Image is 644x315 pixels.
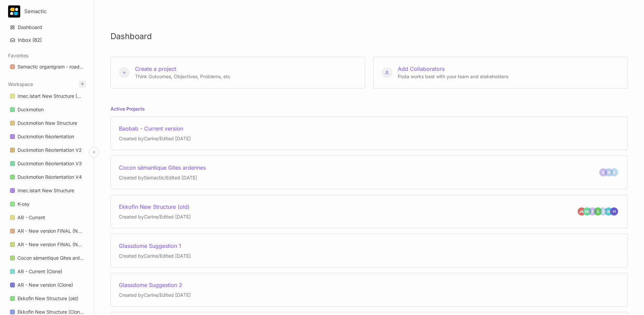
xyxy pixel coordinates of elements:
[594,207,602,216] div: C
[578,207,586,216] div: JM
[119,203,191,210] div: Ekkofin New Structure (old)
[119,125,191,132] div: Baobab - Current version
[6,58,88,76] div: Favorites
[6,292,88,305] div: Ekkofin New Structure (old)
[6,279,88,292] div: AR - New version (Clone)
[6,117,88,130] a: Duckmotion New Structure
[6,34,88,46] button: Inbox (82)
[24,8,75,15] div: Semactic
[398,65,445,72] span: Add Collaborators
[583,207,591,216] div: VM
[8,5,86,18] button: Semactic
[6,211,88,224] a: AR - Current
[610,207,618,216] div: +1
[110,57,365,89] button: Create a project Think Outcomes, Objectives, Problems, etc
[6,265,88,278] a: AR - Current (Clone)
[119,135,191,142] div: Created by Carine / Edited [DATE]
[18,133,74,141] div: Duckmotion Réorientation
[6,90,88,103] a: Imec.istart New Structure (Clone)
[18,294,78,303] div: Ekkofin New Structure (old)
[119,174,206,181] div: Created by Semactic / Edited [DATE]
[605,168,613,176] div: CN
[110,195,628,228] a: +1GBCNCSVMJMEkkofin New Structure (old)Created byCarine/Edited [DATE]
[610,168,618,176] div: C
[119,213,191,220] div: Created by Carine / Edited [DATE]
[373,57,628,89] button: Add Collaborators Poda works best with your team and stakeholders
[18,173,82,181] div: Duckmotion Réorientation V4
[110,116,628,150] a: Baobab - Current versionCreated byCarine/Edited [DATE]
[110,155,628,189] a: CCNSCocon sémantique Gites ardennesCreated bySemactic/Edited [DATE]
[6,225,88,237] a: AR - New version FINAL (Neolith)
[6,279,88,291] a: AR - New version (Clone)
[6,292,88,305] a: Ekkofin New Structure (old)
[18,281,73,289] div: AR - New version (Clone)
[119,164,206,171] div: Cocon sémantique Gites ardennes
[6,103,88,116] div: Duckmotion
[18,227,84,235] div: AR - New version FINAL (Neolith)
[6,184,88,197] a: Imec.istart New Structure
[6,117,88,130] div: Duckmotion New Structure
[18,240,84,249] div: AR - New version FINAL (Neolith) Clone
[18,254,84,262] div: Cocon sémantique Gites ardennes
[605,207,613,216] div: GB
[119,242,191,250] div: Glassdome Suggestion 1
[110,234,628,267] a: Glassdome Suggestion 1Created byCarine/Edited [DATE]
[6,171,88,183] a: Duckmotion Réorientation V4
[8,53,28,58] button: Favorites
[599,168,607,176] div: S
[6,103,88,116] a: Duckmotion
[18,200,30,208] div: K-osy
[6,157,88,170] a: Duckmotion Réorientation V3
[599,207,607,216] div: CN
[6,252,88,264] a: Cocon sémantique Gites ardennes
[6,211,88,224] div: AR - Current
[119,292,191,298] div: Created by Carine / Edited [DATE]
[8,81,33,87] button: Workspace
[18,213,45,222] div: AR - Current
[6,265,88,278] div: AR - Current (Clone)
[18,119,77,127] div: Duckmotion New Structure
[18,267,62,276] div: AR - Current (Clone)
[18,187,74,195] div: Imec.istart New Structure
[6,60,88,73] a: Semactic organigram - roadmap 2026
[119,253,191,259] div: Created by Carine / Edited [DATE]
[588,207,597,216] div: S
[18,106,44,114] div: Duckmotion
[6,130,88,143] div: Duckmotion Réorientation
[119,281,191,289] div: Glassdome Suggestion 2
[6,130,88,143] a: Duckmotion Réorientation
[135,74,230,79] span: Think Outcomes, Objectives, Problems, etc
[18,63,84,71] div: Semactic organigram - roadmap 2026
[6,21,88,34] a: Dashboard
[398,74,508,79] span: Poda works best with your team and stakeholders
[18,160,82,168] div: Duckmotion Réorientation V3
[110,105,145,117] h5: Active Projects
[6,198,88,211] div: K-osy
[18,92,84,100] div: Imec.istart New Structure (Clone)
[6,144,88,156] a: Duckmotion Réorientation V2
[6,238,88,251] a: AR - New version FINAL (Neolith) Clone
[135,65,176,72] span: Create a project
[6,198,88,210] a: K-osy
[110,32,628,40] h1: Dashboard
[110,273,628,307] a: Glassdome Suggestion 2Created byCarine/Edited [DATE]
[6,184,88,197] div: Imec.istart New Structure
[18,146,82,154] div: Duckmotion Réorientation V2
